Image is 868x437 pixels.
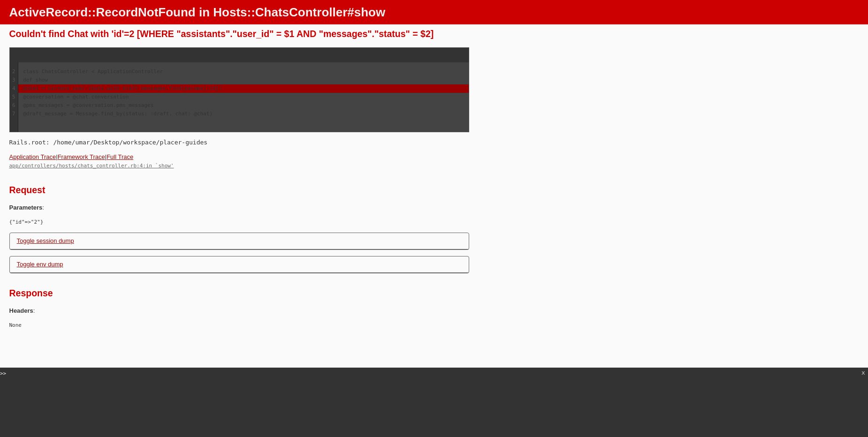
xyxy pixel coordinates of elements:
[12,85,15,91] span: 4
[9,153,859,170] div: | |
[9,153,56,160] a: Application Trace
[9,307,33,314] b: Headers
[12,111,15,117] span: 7
[92,51,99,58] strong: #4
[18,76,468,84] div: def show
[9,184,859,196] h2: Request
[9,287,859,299] h2: Response
[18,93,468,101] div: @conversation = @chat.conversation
[107,153,133,160] a: Full Trace
[860,369,867,376] div: close
[17,261,63,268] a: Toggle env dump
[10,48,469,62] div: Extracted source (around line ):
[9,203,859,212] p: :
[58,153,105,160] a: Framework Trace
[18,68,468,76] div: class ChatsController < ApplicationController
[9,218,859,226] pre: {"id"=>"2"}
[9,28,859,40] div: Couldn't find Chat with 'id'=2 [WHERE "assistants"."user_id" = $1 AND "messages"."status" = $2]
[12,68,15,75] span: 2
[9,163,174,169] a: app/controllers/hosts/chats_controller.rb:4:in `show'
[18,84,468,93] div: @chat = current_user.chats.with_draft_messages.find(params[:id])
[18,110,468,118] div: @draft_message = Message.find_by(status: :draft, chat: @chat)
[9,321,859,330] pre: None
[12,94,15,100] span: 5
[9,6,859,19] h1: ActiveRecord::RecordNotFound in Hosts::ChatsController#show
[12,102,15,108] span: 6
[9,204,43,211] b: Parameters
[17,237,74,244] a: Toggle session dump
[9,139,208,146] code: Rails.root: /home/umar/Desktop/workspace/placer-guides
[9,307,859,315] p: :
[12,77,15,83] span: 3
[18,101,468,110] div: @pms_messages = @conversation.pms_messages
